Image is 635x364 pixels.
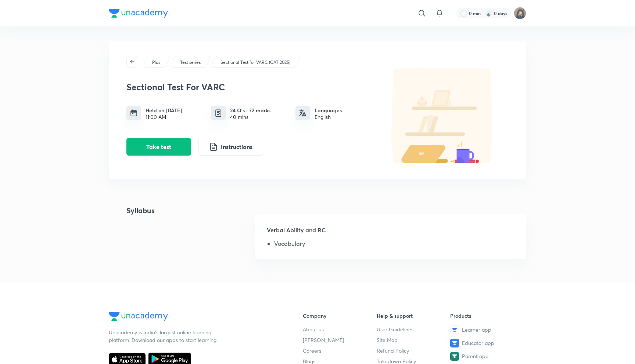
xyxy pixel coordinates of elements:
a: Learner app [450,325,524,334]
img: Learner app [450,325,459,334]
h6: Held on [DATE] [146,106,182,114]
h6: Company [303,312,377,320]
a: Careers [303,347,377,354]
span: Parent app [462,352,489,360]
a: Educator app [450,339,524,347]
p: Plus [152,59,160,66]
a: Plus [151,59,162,66]
li: Vocabulary [274,240,514,250]
div: 11:00 AM [146,114,182,120]
a: Site Map [377,336,451,344]
h3: Sectional Test For VARC [126,82,373,92]
p: Test series [180,59,201,66]
h6: Languages [315,106,342,114]
img: streak [485,10,492,17]
img: Company Logo [109,312,168,321]
a: [PERSON_NAME] [303,336,377,344]
h6: Products [450,312,524,320]
span: Learner app [462,326,491,334]
h5: Verbal Ability and RC [267,226,514,240]
img: Jarul Jangid [514,7,526,19]
h4: Syllabus [109,205,155,267]
img: Company Logo [109,9,168,18]
h6: Help & support [377,312,451,320]
img: timing [130,109,137,117]
a: User Guidelines [377,325,451,333]
div: English [315,114,342,120]
img: languages [299,109,306,117]
span: Careers [303,347,321,354]
a: Test series [179,59,202,66]
img: Educator app [450,339,459,347]
h6: 24 Q’s · 72 marks [230,106,270,114]
button: Instructions [198,138,263,156]
div: 40 mins [230,114,270,120]
a: Company Logo [109,312,279,323]
p: Unacademy is India’s largest online learning platform. Download our apps to start learning [109,328,219,344]
img: instruction [209,142,218,151]
span: Educator app [462,339,494,347]
p: Sectional Test for VARC (CAT 2025) [220,59,290,66]
a: Parent app [450,352,524,361]
img: Parent app [450,352,459,361]
a: About us [303,325,377,333]
a: Refund Policy [377,347,451,354]
button: Take test [126,138,191,156]
a: Sectional Test for VARC (CAT 2025) [219,59,292,66]
img: quiz info [214,109,223,118]
img: default [376,68,509,163]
